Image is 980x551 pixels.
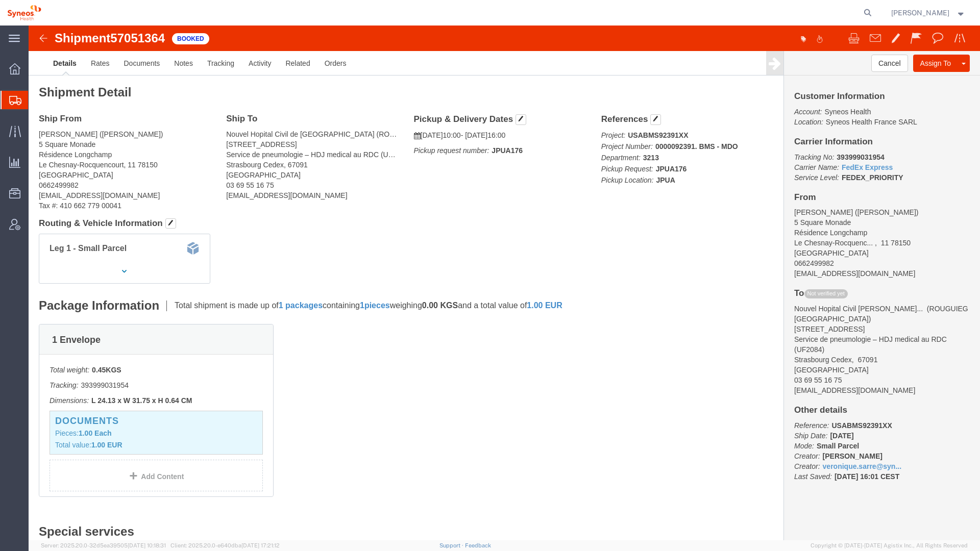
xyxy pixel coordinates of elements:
[891,7,949,18] span: Carlton Platt
[7,5,41,20] img: logo
[465,542,491,548] a: Feedback
[29,26,980,540] iframe: FS Legacy Container
[811,541,968,550] span: Copyright © [DATE]-[DATE] Agistix Inc., All Rights Reserved
[170,542,280,548] span: Client: 2025.20.0-e640dba
[891,7,966,19] button: [PERSON_NAME]
[241,542,280,548] span: [DATE] 17:21:12
[128,542,166,548] span: [DATE] 10:18:31
[439,542,465,548] a: Support
[41,542,166,548] span: Server: 2025.20.0-32d5ea39505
